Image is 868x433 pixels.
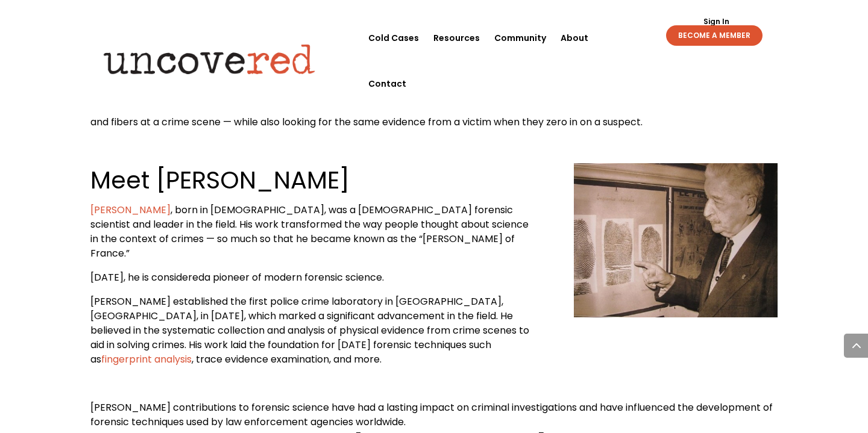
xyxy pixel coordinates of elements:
[192,352,382,366] span: , trace evidence examination, and more.
[368,61,406,107] a: Contact
[561,15,588,61] a: About
[574,163,778,317] img: png;base64b34a00d72d23f4ab
[90,163,350,197] span: Meet [PERSON_NAME]
[90,400,773,429] span: [PERSON_NAME] contributions to forensic science have had a lasting impact on criminal investigati...
[666,25,763,46] a: BECOME A MEMBER
[90,203,529,260] span: , born in [DEMOGRAPHIC_DATA], was a [DEMOGRAPHIC_DATA] forensic scientist and leader in the field...
[494,15,546,61] a: Community
[697,18,736,25] a: Sign In
[368,15,419,61] a: Cold Cases
[90,270,204,284] span: [DATE], he is considered
[93,36,325,83] img: Uncovered logo
[90,101,777,129] span: This forensic exchange knowledge empowers investigators to look for important evidence like suspe...
[90,203,171,217] a: [PERSON_NAME]
[204,270,384,284] span: a pioneer of modern forensic science.
[90,294,529,366] span: [PERSON_NAME] established the first police crime laboratory in [GEOGRAPHIC_DATA], [GEOGRAPHIC_DAT...
[433,15,480,61] a: Resources
[101,352,192,366] a: fingerprint analysis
